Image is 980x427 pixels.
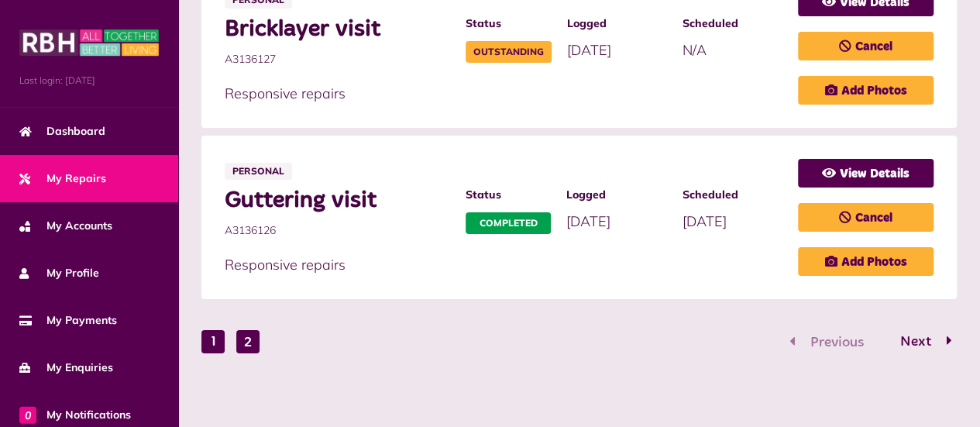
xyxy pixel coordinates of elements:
span: Personal [225,163,292,180]
a: Add Photos [798,247,934,276]
span: My Profile [19,265,99,281]
button: Go to page 2 [236,330,260,353]
span: Scheduled [683,187,782,203]
span: N/A [683,41,707,59]
span: Scheduled [683,15,782,32]
span: My Notifications [19,407,131,423]
span: My Payments [19,312,117,329]
span: My Repairs [19,170,106,187]
a: Cancel [798,32,934,60]
span: [DATE] [683,212,727,230]
a: Add Photos [798,76,934,105]
span: Bricklayer visit [225,15,450,43]
a: View Details [798,159,934,188]
img: MyRBH [19,27,159,58]
span: [DATE] [566,212,610,230]
span: Dashboard [19,123,105,139]
span: Status [466,187,551,203]
span: My Enquiries [19,360,113,376]
span: Logged [566,187,666,203]
span: Logged [567,15,667,32]
span: Guttering visit [225,187,450,215]
span: 0 [19,406,36,423]
span: My Accounts [19,218,112,234]
span: Next [889,335,943,349]
button: Go to page 2 [884,331,957,353]
span: Outstanding [466,41,552,63]
a: Cancel [798,203,934,232]
p: Responsive repairs [225,254,782,275]
p: Responsive repairs [225,83,782,104]
span: A3136127 [225,51,450,67]
span: Last login: [DATE] [19,74,159,88]
span: Status [466,15,552,32]
span: Completed [466,212,551,234]
span: [DATE] [567,41,611,59]
span: A3136126 [225,222,450,239]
